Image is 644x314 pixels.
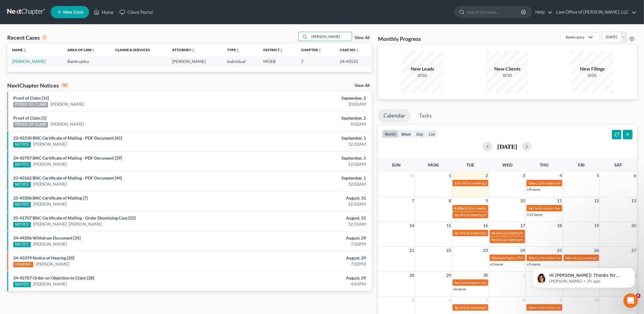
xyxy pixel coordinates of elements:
[252,95,366,101] div: September, 2
[252,181,366,187] div: 12:02AM
[33,281,67,287] a: [PERSON_NAME]
[95,2,106,14] button: Home
[527,187,540,192] a: +9 more
[38,198,43,203] button: Start recording
[296,56,335,67] td: 7
[252,175,366,181] div: September, 1
[19,198,24,203] button: Gif picker
[13,142,31,147] div: NOTICE
[106,2,117,13] div: Close
[13,95,49,101] a: Proof of Claim [15]
[409,247,415,254] span: 21
[355,48,359,52] i: unfold_more
[222,56,258,67] td: Individual
[5,141,116,155] div: Emma says…
[191,48,195,52] i: unfold_more
[528,305,534,310] span: 10a
[399,130,414,138] button: week
[54,71,111,77] a: Chapter_13...[DATE].pdf
[485,197,489,204] span: 9
[5,155,99,210] div: Hi [PERSON_NAME]! Thanks for reaching out with this feedback.We have put in a request for the MOE...
[60,71,111,77] div: Chapter_13...[DATE].pdf
[459,231,517,235] span: 341(a) meeting for [PERSON_NAME]
[559,296,563,304] span: 9
[446,222,452,229] span: 15
[467,6,522,18] input: Search by name...
[571,72,614,78] div: 0/25
[13,215,136,220] a: 25-41707 BNC Certificate of Mailing - Order Dismissing Case [22]
[33,141,67,147] a: [PERSON_NAME]
[7,34,47,41] div: Recent Cases
[378,109,411,122] a: Calendar
[12,59,46,64] a: [PERSON_NAME]
[13,102,48,107] div: PROOF OF CLAIM
[535,181,636,185] span: Confirmation hearing for [PERSON_NAME] & [PERSON_NAME]
[401,65,444,72] div: New Leads
[252,121,366,127] div: 9:02AM
[25,30,93,41] strong: Chapter 13: [US_STATE] Plan Tags
[464,206,522,210] span: 341(a) meeting for [PERSON_NAME]
[33,221,102,227] a: [PERSON_NAME] ‎ [PERSON_NAME]
[22,81,116,136] div: I have another objection. Regarding checkboxes. Here is our approved plan. Please make sure that ...
[566,35,585,40] div: Bankruptcy
[13,282,31,287] div: NOTICE
[27,85,111,133] div: I have another objection. Regarding checkboxes. Here is our approved plan. Please make sure that ...
[520,222,526,229] span: 17
[13,135,122,140] a: 23-42230 BNC Certificate of Mailing - PDF Document [65]
[633,172,637,179] span: 6
[5,49,14,59] img: Profile image for Operator
[252,115,366,121] div: September, 2
[378,35,421,42] h3: Monthly Progress
[13,235,81,240] a: 24-44206 Withdraw Document [35]
[10,158,94,206] div: Hi [PERSON_NAME]! Thanks for reaching out with this feedback. We have put in a request for the MO...
[13,175,122,180] a: 23-43162 BNC Certificate of Mailing - PDF Document [44]
[522,172,526,179] span: 3
[172,48,195,52] a: Attorneyunfold_more
[409,222,415,229] span: 14
[411,197,415,204] span: 7
[92,48,95,52] i: unfold_more
[454,231,459,235] span: 2p
[413,109,437,122] a: Tasks
[527,212,542,217] a: +12 more
[535,305,636,310] span: Confirmation hearing for [PERSON_NAME] & [PERSON_NAME]
[13,182,31,187] div: NOTICE
[453,287,466,291] a: +6 more
[5,67,116,81] div: Mike says…
[12,48,27,52] a: Nameunfold_more
[557,222,563,229] span: 18
[528,206,532,210] span: 9a
[596,172,600,179] span: 5
[459,213,517,217] span: 341(a) meeting for [PERSON_NAME]
[29,8,41,14] p: Active
[252,195,366,201] div: August, 31
[252,275,366,281] div: August, 29
[382,130,399,138] button: month
[26,143,60,147] b: [PERSON_NAME]
[623,293,638,308] iframe: Intercom live chat
[50,101,84,107] a: [PERSON_NAME]
[483,247,489,254] span: 23
[631,197,637,204] span: 13
[17,3,27,13] img: Profile image for Emma
[594,247,600,254] span: 26
[252,101,366,107] div: 10:01AM
[33,161,67,167] a: [PERSON_NAME]
[309,32,352,41] input: Search by name...
[252,221,366,227] div: 12:03AM
[13,262,33,267] div: HEARING
[520,197,526,204] span: 10
[13,195,88,200] a: 25-43306 BNC Certificate of Mailing [7]
[448,172,452,179] span: 1
[13,242,31,247] div: NOTICE
[533,206,601,210] span: Confirmation hearing for [PERSON_NAME]
[492,256,498,260] span: 10a
[448,197,452,204] span: 8
[594,197,600,204] span: 12
[454,213,459,217] span: 1p
[454,206,463,210] span: 8:30a
[13,115,46,121] a: Proof of Claim [5]
[571,65,614,72] div: New Filings
[540,162,549,167] span: Thu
